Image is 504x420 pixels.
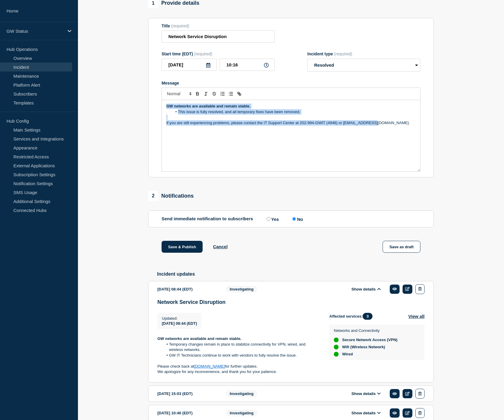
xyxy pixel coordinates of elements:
div: Notifications [148,191,194,201]
button: Show details [350,287,382,292]
p: Networks and Connectivity [334,328,397,333]
span: (required) [171,24,189,28]
div: up [334,352,339,357]
p: If you are still experiencing problems, please contact the IT Support Center at 202-994-GWIT (494... [166,120,416,126]
div: Send immediate notification to subscribers [162,216,420,222]
input: No [292,217,296,221]
p: Send immediate notification to subscribers [162,216,253,222]
p: We apologize for any inconvenience, and thank you for your patience. [157,369,320,374]
span: 2 [148,191,158,201]
div: Start time (EDT) [162,51,275,56]
span: (required) [194,51,212,56]
span: 3 [363,313,372,320]
button: Toggle strikethrough text [210,90,218,97]
div: Incident type [307,51,420,56]
span: [DATE] 08:44 (EDT) [162,321,197,326]
button: View all [408,313,425,320]
span: Investigating [226,390,257,397]
span: (required) [334,51,352,56]
span: Wifi (Wireless Network) [342,345,385,349]
span: Investigating [226,286,257,293]
button: Toggle bold text [193,90,202,97]
button: Show details [350,391,382,396]
button: Toggle italic text [202,90,210,97]
input: Yes [267,217,270,221]
p: GW Status [7,29,64,34]
p: Updated : [162,316,197,321]
p: Please check back at for further updates. [157,364,320,369]
label: Yes [265,216,279,222]
input: Title [162,30,275,43]
div: up [334,338,339,342]
button: Save as draft [383,241,420,253]
div: Message [162,81,420,85]
div: [DATE] 08:44 (EDT) [157,284,217,294]
span: Font size [164,90,193,97]
button: Cancel [213,244,228,249]
button: Toggle bulleted list [227,90,235,97]
li: Temporary changes remain in place to stabilize connectivity for VPN, wired, and wireless networks. [163,342,320,353]
strong: GW networks are available and remain stable. [157,336,242,341]
span: Affected services: [329,313,375,320]
li: This issue is fully resolved, and all temporary fixes have been removed. [172,109,416,115]
h3: Network Service Disruption [157,299,425,305]
button: Show details [350,410,382,416]
span: Investigating [226,410,257,416]
div: up [334,345,339,349]
strong: GW networks are available and remain stable. [166,104,251,108]
input: YYYY-MM-DD [162,59,217,71]
select: Incident type [307,59,420,72]
div: [DATE] 10:40 (EDT) [157,408,217,418]
label: No [291,216,303,222]
button: Toggle ordered list [218,90,227,97]
input: HH:MM [220,59,275,71]
div: Title [162,24,275,28]
li: GW IT Technicians continue to work with vendors to fully resolve the issue. [163,353,320,358]
h2: Incident updates [157,271,434,277]
div: Message [162,100,420,171]
span: Secure Network Access (VPN) [342,338,397,342]
a: [DOMAIN_NAME] [194,364,225,369]
div: [DATE] 15:03 (EDT) [157,389,217,399]
button: Save & Publish [162,241,203,253]
button: Toggle link [235,90,243,97]
span: Wired [342,352,353,357]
